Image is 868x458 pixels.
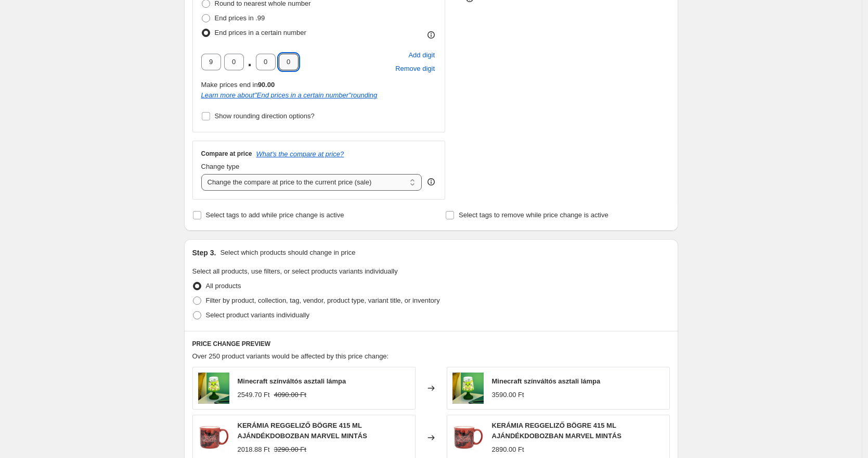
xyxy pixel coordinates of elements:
[274,444,306,455] strike: 3290.00 Ft
[258,81,275,89] b: 90.00
[206,282,241,290] span: All products
[201,91,378,99] i: Learn more about " End prices in a certain number " rounding
[201,150,252,158] h3: Compare at price
[220,247,355,258] p: Select which products should change in price
[192,247,216,258] h2: Step 3.
[215,14,265,22] span: End prices in .99
[408,50,435,60] span: Add digit
[206,211,344,219] span: Select tags to add while price change is active
[201,54,221,70] input: ﹡
[492,444,524,455] div: 2890.00 Ft
[452,373,484,404] img: PP13387MCF_80x.jpg
[206,296,440,304] span: Filter by product, collection, tag, vendor, product type, variant title, or inventory
[215,112,315,120] span: Show rounding direction options?
[247,54,253,70] span: .
[238,422,367,440] span: KERÁMIA REGGELIZŐ BÖGRE 415 ML AJÁNDÉKDOBOZBAN MARVEL MINTÁS
[394,62,436,76] button: Remove placeholder
[206,311,309,319] span: Select product variants individually
[256,54,276,70] input: ﹡
[192,340,670,348] h6: PRICE CHANGE PREVIEW
[238,377,346,385] span: Minecraft színváltós asztali lámpa
[192,267,398,275] span: Select all products, use filters, or select products variants individually
[256,150,344,158] button: What's the compare at price?
[238,444,270,455] div: 2018.88 Ft
[459,211,608,219] span: Select tags to remove while price change is active
[492,377,601,385] span: Minecraft színváltós asztali lámpa
[395,64,435,74] span: Remove digit
[198,373,229,404] img: PP13387MCF_80x.jpg
[492,422,621,440] span: KERÁMIA REGGELIZŐ BÖGRE 415 ML AJÁNDÉKDOBOZBAN MARVEL MINTÁS
[452,422,484,453] img: 75434_80x.jpg
[426,177,436,187] div: help
[198,422,229,453] img: 75434_80x.jpg
[201,81,275,89] span: Make prices end in
[201,163,240,170] span: Change type
[201,91,378,99] a: Learn more about"End prices in a certain number"rounding
[192,352,389,360] span: Over 250 product variants would be affected by this price change:
[407,48,436,62] button: Add placeholder
[279,54,299,70] input: ﹡
[224,54,244,70] input: ﹡
[238,390,270,400] div: 2549.70 Ft
[492,390,524,400] div: 3590.00 Ft
[274,390,306,400] strike: 4090.00 Ft
[215,29,306,36] span: End prices in a certain number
